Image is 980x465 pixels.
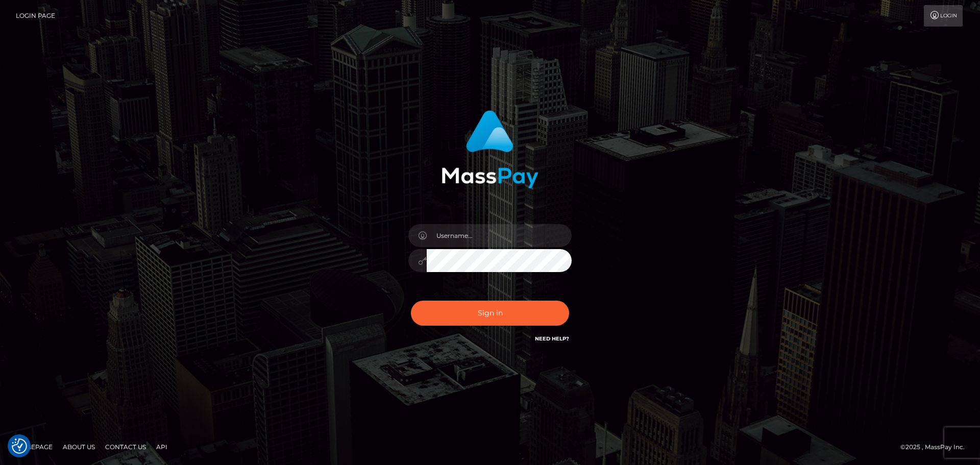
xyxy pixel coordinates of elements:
[152,439,171,455] a: API
[924,5,963,27] a: Login
[16,5,55,27] a: Login Page
[442,110,538,188] img: MassPay Login
[427,224,572,247] input: Username...
[411,301,569,326] button: Sign in
[12,438,27,454] button: Consent Preferences
[535,335,569,342] a: Need Help?
[900,442,972,453] div: © 2025 , MassPay Inc.
[12,438,27,454] img: Revisit consent button
[11,439,57,455] a: Homepage
[101,439,150,455] a: Contact Us
[59,439,99,455] a: About Us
